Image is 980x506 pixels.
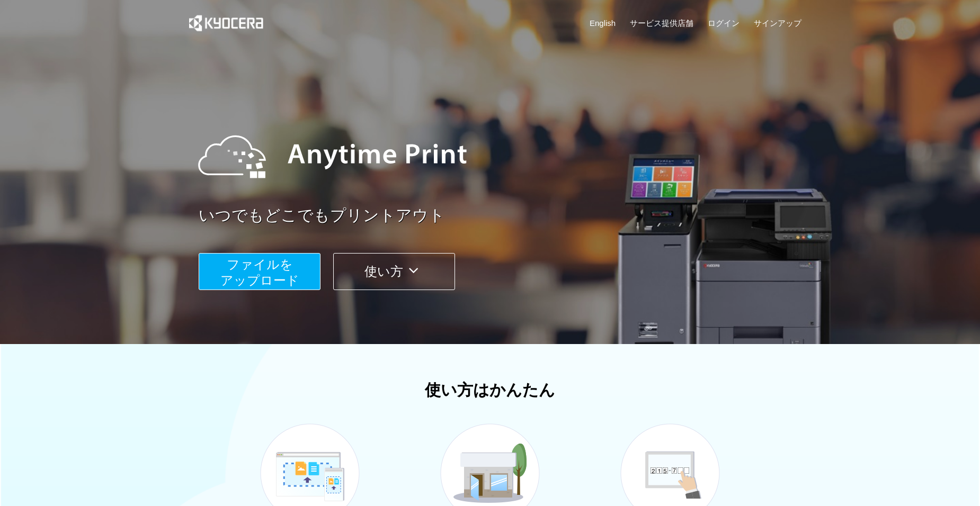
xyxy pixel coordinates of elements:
[199,253,320,290] button: ファイルを​​アップロード
[708,17,740,29] a: ログイン
[333,253,455,290] button: 使い方
[220,257,299,287] span: ファイルを ​​アップロード
[754,17,801,29] a: サインアップ
[199,204,808,227] a: いつでもどこでもプリントアウト
[590,17,616,29] a: English
[630,17,693,29] a: サービス提供店舗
